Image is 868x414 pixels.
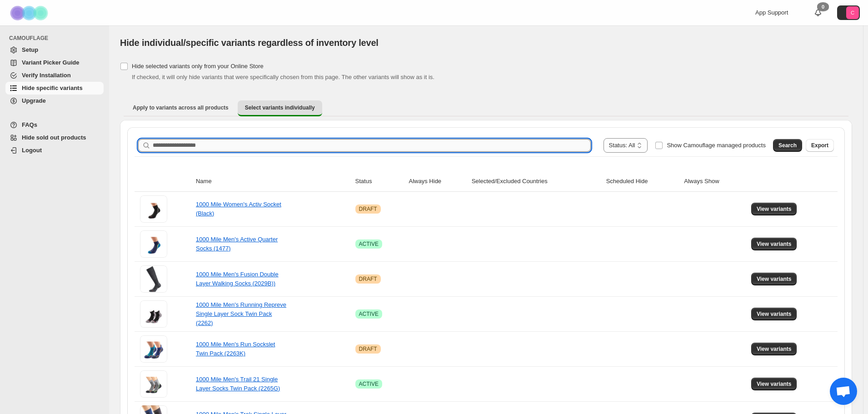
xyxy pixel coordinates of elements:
a: 1000 Mile Men's Running Repreve Single Layer Sock Twin Pack (2262) [196,301,286,326]
span: DRAFT [359,205,377,213]
button: View variants [751,238,797,250]
span: Show Camouflage managed products [667,142,766,149]
span: Hide sold out products [22,134,86,141]
span: View variants [757,240,792,248]
img: Camouflage [7,0,53,25]
img: 1000 Mile Men's Run Sockslet Twin Pack (2263K) [140,335,167,363]
span: ACTIVE [359,380,379,388]
span: ACTIVE [359,240,379,248]
a: Upgrade [5,95,104,107]
img: 1000 Mile Men's Trail 21 Single Layer Socks Twin Pack (2265G) [140,370,167,398]
span: Upgrade [22,97,46,104]
a: Logout [5,144,104,157]
span: Search [778,142,797,149]
button: View variants [751,308,797,320]
a: 1000 Mile Men's Active Quarter Socks (1477) [196,236,278,252]
img: 1000 Mile Women's Activ Socket (Black) [140,195,167,223]
span: Verify Installation [22,72,71,79]
img: 1000 Mile Men's Running Repreve Single Layer Sock Twin Pack (2262) [140,300,167,328]
a: FAQs [5,119,104,131]
th: Name [193,171,353,192]
text: C [851,10,854,15]
span: Avatar with initials C [846,6,859,19]
a: Hide specific variants [5,82,104,95]
span: View variants [757,205,792,213]
div: 0 [817,2,829,11]
button: Export [806,139,834,152]
button: View variants [751,273,797,285]
a: 0 [813,8,823,17]
span: View variants [757,380,792,388]
a: 1000 Mile Men's Trail 21 Single Layer Socks Twin Pack (2265G) [196,376,280,392]
span: View variants [757,345,792,353]
span: View variants [757,310,792,318]
span: ACTIVE [359,310,379,318]
th: Status [353,171,406,192]
a: Hide sold out products [5,131,104,144]
th: Selected/Excluded Countries [469,171,604,192]
span: CAMOUFLAGE [9,35,105,42]
a: 1000 Mile Men's Fusion Double Layer Walking Socks (2029B)) [196,271,279,287]
a: Setup [5,44,104,56]
span: Variant Picker Guide [22,59,79,66]
a: 1000 Mile Men's Run Sockslet Twin Pack (2263K) [196,341,275,357]
a: 打開聊天 [830,378,857,405]
img: 1000 Mile Men's Active Quarter Socks (1477) [140,230,167,258]
button: Avatar with initials C [837,5,860,20]
button: Select variants individually [238,100,322,116]
a: Variant Picker Guide [5,56,104,69]
button: View variants [751,378,797,390]
th: Always Show [681,171,748,192]
button: View variants [751,343,797,355]
span: App Support [755,9,788,16]
span: Hide individual/specific variants regardless of inventory level [120,38,379,48]
span: Apply to variants across all products [133,104,229,111]
button: Apply to variants across all products [125,100,236,115]
a: 1000 Mile Women's Activ Socket (Black) [196,201,281,217]
a: Verify Installation [5,69,104,82]
th: Scheduled Hide [604,171,682,192]
span: Select variants individually [245,104,315,111]
span: FAQs [22,121,37,128]
th: Always Hide [406,171,469,192]
span: Export [811,142,828,149]
span: Logout [22,147,42,154]
span: DRAFT [359,345,377,353]
span: Hide selected variants only from your Online Store [132,63,264,70]
button: Search [773,139,802,152]
span: If checked, it will only hide variants that were specifically chosen from this page. The other va... [132,74,434,80]
span: DRAFT [359,275,377,283]
button: View variants [751,203,797,215]
span: Setup [22,46,38,53]
img: 1000 Mile Men's Fusion Double Layer Walking Socks (2029B)) [140,265,167,293]
span: Hide specific variants [22,85,83,91]
span: View variants [757,275,792,283]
